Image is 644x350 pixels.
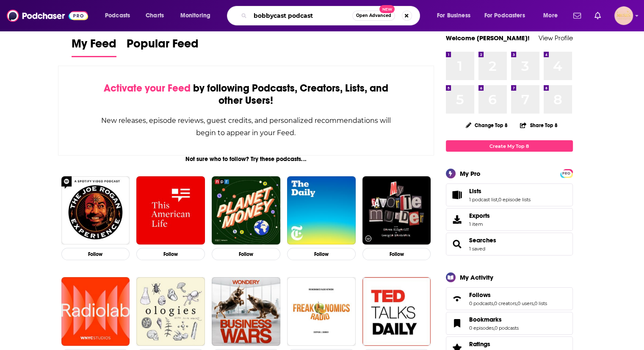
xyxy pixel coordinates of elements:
span: Podcasts [105,10,130,22]
a: Exports [446,208,573,231]
a: 0 podcasts [495,325,519,331]
button: Change Top 8 [461,120,513,131]
a: Lists [449,189,466,201]
a: Lists [469,187,531,195]
span: Lists [469,187,481,195]
span: My Feed [72,36,116,56]
span: More [543,10,558,22]
a: Show notifications dropdown [591,8,604,23]
a: Bookmarks [469,316,519,323]
img: TED Talks Daily [362,277,431,346]
a: My Feed [72,36,116,57]
span: Exports [449,214,466,225]
a: 0 creators [494,300,517,306]
span: , [498,197,498,203]
span: , [494,325,495,331]
img: Business Wars [212,277,280,346]
button: Open AdvancedNew [352,11,395,21]
img: The Joe Rogan Experience [61,176,130,245]
span: Open Advanced [356,14,391,18]
button: Share Top 8 [520,117,558,133]
a: 0 podcasts [469,300,493,306]
button: Follow [61,248,130,260]
span: Monitoring [180,10,210,22]
button: Show profile menu [614,6,633,25]
span: Popular Feed [127,36,199,56]
div: Not sure who to follow? Try these podcasts... [58,156,434,163]
a: This American Life [136,176,205,245]
span: Logged in as MUSESPR [614,6,633,25]
a: Charts [140,9,169,22]
a: 0 users [517,300,533,306]
span: Activate your Feed [104,82,191,94]
div: by following Podcasts, Creators, Lists, and other Users! [101,82,392,107]
span: For Podcasters [484,10,525,22]
div: Search podcasts, credits, & more... [235,6,428,25]
a: Ratings [469,340,519,348]
img: My Favorite Murder with Karen Kilgariff and Georgia Hardstark [362,176,431,245]
img: Podchaser - Follow, Share and Rate Podcasts [7,8,88,24]
a: Searches [449,238,466,250]
input: Search podcasts, credits, & more... [250,9,352,22]
a: Searches [469,236,496,244]
span: , [517,300,517,306]
span: Exports [469,212,490,219]
a: Follows [449,293,466,305]
img: The Daily [287,176,356,245]
div: My Activity [460,273,493,281]
div: My Pro [460,169,481,178]
button: Follow [212,248,280,260]
button: open menu [99,9,141,22]
span: 1 item [469,221,490,227]
a: Create My Top 8 [446,140,573,152]
span: Follows [469,291,491,299]
span: PRO [561,170,572,177]
img: Radiolab [61,277,130,346]
a: View Profile [539,34,573,42]
a: PRO [561,170,572,176]
button: open menu [479,9,537,22]
button: open menu [537,9,568,22]
button: Follow [136,248,205,260]
a: Follows [469,291,547,299]
span: For Business [437,10,470,22]
span: Follows [446,287,573,310]
span: , [493,300,494,306]
a: Bookmarks [449,317,466,329]
span: Searches [446,233,573,256]
img: Freakonomics Radio [287,277,356,346]
div: New releases, episode reviews, guest credits, and personalized recommendations will begin to appe... [101,114,392,139]
button: Follow [362,248,431,260]
span: Bookmarks [469,316,502,323]
span: Bookmarks [446,312,573,335]
span: Ratings [469,340,490,348]
img: Ologies with Alie Ward [136,277,205,346]
button: Follow [287,248,356,260]
span: Lists [446,183,573,206]
a: Welcome [PERSON_NAME]! [446,34,530,42]
a: Show notifications dropdown [570,8,584,23]
a: 1 podcast list [469,197,498,203]
a: 0 lists [534,300,547,306]
img: Planet Money [212,176,280,245]
span: Charts [146,10,164,22]
button: open menu [174,9,221,22]
span: New [379,5,395,13]
button: open menu [431,9,481,22]
a: 1 saved [469,246,485,252]
span: , [533,300,534,306]
img: User Profile [614,6,633,25]
a: 0 episode lists [498,197,531,203]
a: 0 episodes [469,325,494,331]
